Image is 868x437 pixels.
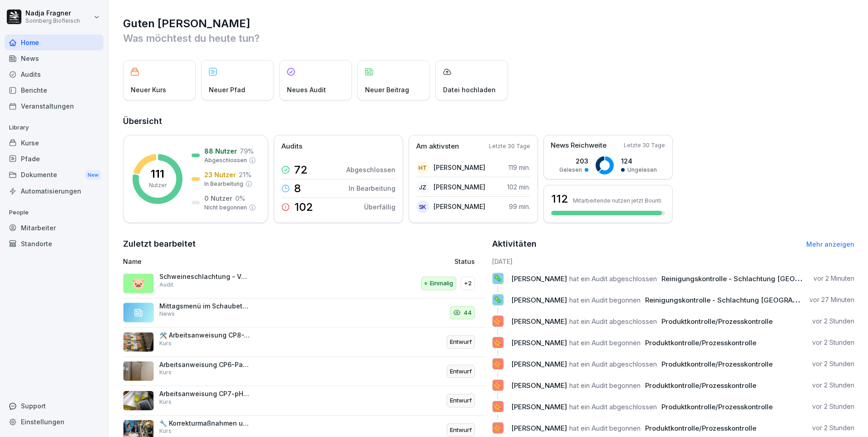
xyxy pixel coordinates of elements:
[5,183,104,199] a: Automatisierungen
[287,85,326,94] p: Neues Audit
[450,426,472,435] p: Entwurf
[507,182,530,192] p: 102 min.
[294,202,313,213] p: 102
[569,296,641,304] span: hat ein Audit begonnen
[159,302,250,310] p: Mittagsmenü im Schaubetrieb KW41
[812,402,854,411] p: vor 2 Stunden
[25,18,80,24] p: Sonnberg Biofleisch
[416,161,429,174] div: HT
[509,202,530,211] p: 99 min.
[493,358,502,370] p: 🌭
[434,163,485,172] p: [PERSON_NAME]
[645,338,756,347] span: Produktkontrolle/Prozesskontrolle
[5,50,104,66] div: News
[5,135,104,151] a: Kurse
[624,141,665,149] p: Letzte 30 Tage
[5,236,104,252] a: Standorte
[235,194,245,203] p: 0 %
[209,85,245,94] p: Neuer Pfad
[809,295,854,304] p: vor 27 Minuten
[5,414,104,430] a: Einstellungen
[204,146,237,156] p: 88 Nutzer
[5,35,104,50] div: Home
[493,336,502,349] p: 🌭
[240,146,254,156] p: 79 %
[450,396,472,405] p: Entwurf
[511,274,567,283] span: [PERSON_NAME]
[661,360,773,368] span: Produktkontrolle/Prozesskontrolle
[450,367,472,376] p: Entwurf
[812,359,854,368] p: vor 2 Stunden
[493,293,502,306] p: 🦠
[159,281,173,289] p: Audit
[443,85,496,94] p: Datei hochladen
[5,151,104,167] a: Pfade
[159,331,250,339] p: 🛠️ Arbeitsanweisung CP8-Vakuumieren
[511,402,567,411] span: [PERSON_NAME]
[812,317,854,326] p: vor 2 Stunden
[645,424,756,432] span: Produktkontrolle/Prozesskontrolle
[123,332,154,352] img: xydgy4fl5cr9bp47165u4b8j.png
[812,338,854,347] p: vor 2 Stunden
[661,402,773,411] span: Produktkontrolle/Prozesskontrolle
[346,165,395,174] p: Abgeschlossen
[159,339,172,348] p: Kurs
[159,273,250,281] p: Schweineschlachtung - Vorarbeiten
[645,296,831,304] span: Reinigungskontrolle - Schlachtung [GEOGRAPHIC_DATA]
[464,308,472,318] p: 44
[5,98,104,114] a: Veranstaltungen
[569,424,641,432] span: hat ein Audit begonnen
[132,275,145,292] p: 🐷
[5,220,104,236] a: Mitarbeiter
[123,328,486,357] a: 🛠️ Arbeitsanweisung CP8-VakuumierenKursEntwurf
[511,338,567,347] span: [PERSON_NAME]
[812,381,854,390] p: vor 2 Stunden
[123,391,154,411] img: skqbanqg1mbrcb78qsyi97oa.png
[204,194,232,203] p: 0 Nutzer
[123,31,854,45] p: Was möchtest du heute tun?
[204,170,236,179] p: 23 Nutzer
[131,85,166,94] p: Neuer Kurs
[123,257,350,266] p: Name
[511,381,567,390] span: [PERSON_NAME]
[645,381,756,390] span: Produktkontrolle/Prozesskontrolle
[493,272,502,285] p: 🦠
[5,398,104,414] div: Support
[434,202,485,211] p: [PERSON_NAME]
[492,238,537,250] h2: Aktivitäten
[492,257,855,266] h6: [DATE]
[365,85,409,94] p: Neuer Beitrag
[812,423,854,432] p: vor 2 Stunden
[661,317,773,326] span: Produktkontrolle/Prozesskontrolle
[569,317,657,326] span: hat ein Audit abgeschlossen
[281,141,302,152] p: Audits
[25,10,80,17] p: Nadja Fragner
[149,181,167,189] p: Nutzer
[123,269,486,298] a: 🐷Schweineschlachtung - VorarbeitenAuditEinmalig+2
[454,257,475,266] p: Status
[5,66,104,82] a: Audits
[5,205,104,220] p: People
[493,379,502,392] p: 🌭
[159,390,250,398] p: Arbeitsanweisung CP7-pH-Wert Messung
[493,315,502,328] p: 🌭
[569,360,657,368] span: hat ein Audit abgeschlossen
[450,338,472,347] p: Entwurf
[123,357,486,387] a: Arbeitsanweisung CP6-PasteurisierenKursEntwurf
[294,164,308,175] p: 72
[159,398,172,406] p: Kurs
[5,82,104,98] a: Berichte
[123,298,486,328] a: Mittagsmenü im Schaubetrieb KW41News44
[416,181,429,194] div: JZ
[123,115,854,128] h2: Übersicht
[559,156,588,166] p: 203
[569,381,641,390] span: hat ein Audit begonnen
[159,419,250,427] p: 🔧 Korrekturmaßnahmen und Qualitätsmanagement
[464,279,472,288] p: +2
[85,170,101,180] div: New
